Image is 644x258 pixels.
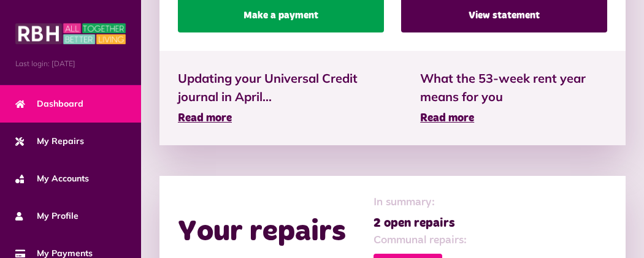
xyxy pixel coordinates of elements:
[15,210,79,222] span: My Profile
[374,194,467,211] span: In summary:
[420,69,607,127] a: What the 53-week rent year means for you Read more
[178,113,232,124] span: Read more
[420,113,474,124] span: Read more
[420,69,607,106] span: What the 53-week rent year means for you
[15,135,84,148] span: My Repairs
[15,97,83,110] span: Dashboard
[374,214,467,232] span: 2 open repairs
[178,69,383,106] span: Updating your Universal Credit journal in April...
[15,172,89,185] span: My Accounts
[178,214,346,250] h2: Your repairs
[15,58,126,69] span: Last login: [DATE]
[178,69,383,127] a: Updating your Universal Credit journal in April... Read more
[15,21,126,46] img: MyRBH
[374,232,467,249] span: Communal repairs:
